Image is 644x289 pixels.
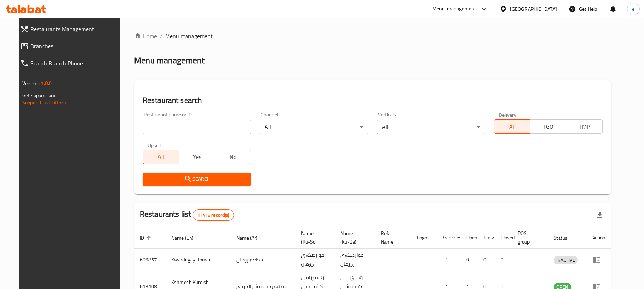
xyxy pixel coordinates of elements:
a: Support.OpsPlatform [22,98,68,107]
th: Closed [495,227,512,249]
td: 0 [478,249,495,271]
button: TMP [566,119,603,134]
a: Home [134,32,157,40]
td: خواردنگەی ڕۆمان [335,249,375,271]
span: e [632,5,634,13]
div: All [377,120,486,134]
span: Restaurants Management [30,25,121,33]
span: Menu management [165,32,213,40]
h2: Restaurants list [140,209,234,221]
button: Yes [179,150,215,164]
td: 1 [436,249,461,271]
div: Menu-management [432,5,476,13]
nav: breadcrumb [134,32,611,40]
span: Name (Ku-So) [301,229,326,246]
span: Name (Ar) [236,234,267,242]
span: Yes [182,152,212,162]
button: All [494,119,530,134]
h2: Restaurant search [143,95,603,106]
span: Search [148,175,246,184]
span: INACTIVE [554,256,578,264]
span: Status [554,234,577,242]
td: 0 [495,249,512,271]
th: Busy [478,227,495,249]
span: Name (Ku-Ba) [340,229,367,246]
th: Action [586,227,611,249]
label: Upsell [148,143,161,148]
input: Search for restaurant name or ID.. [143,120,251,134]
a: Search Branch Phone [15,55,126,72]
a: Restaurants Management [15,20,126,38]
div: Total records count [193,209,234,221]
span: Get support on: [22,91,55,100]
span: No [218,152,249,162]
span: All [497,121,527,132]
td: 609857 [134,249,166,271]
span: Name (En) [171,234,203,242]
span: Search Branch Phone [30,59,121,68]
th: Logo [411,227,436,249]
div: All [260,120,368,134]
span: 11418 record(s) [193,212,233,219]
a: Branches [15,38,126,55]
span: ID [140,234,153,242]
button: TGO [530,119,566,134]
span: TGO [533,121,564,132]
h2: Menu management [134,55,205,66]
span: Branches [30,42,121,50]
th: Branches [436,227,461,249]
td: Xwardngay Roman [166,249,231,271]
span: POS group [518,229,539,246]
td: 0 [461,249,478,271]
button: No [215,150,251,164]
span: All [146,152,176,162]
div: Menu [592,255,605,264]
th: Open [461,227,478,249]
td: مطعم رومان [231,249,295,271]
label: Delivery [499,112,517,117]
div: [GEOGRAPHIC_DATA] [510,5,557,13]
td: خواردنگەی ڕۆمان [295,249,335,271]
button: All [143,150,179,164]
span: Ref. Name [381,229,403,246]
span: TMP [569,121,600,132]
button: Search [143,173,251,186]
span: 1.0.0 [41,79,52,88]
span: Version: [22,79,40,88]
div: Export file [591,206,608,224]
li: / [160,32,162,40]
